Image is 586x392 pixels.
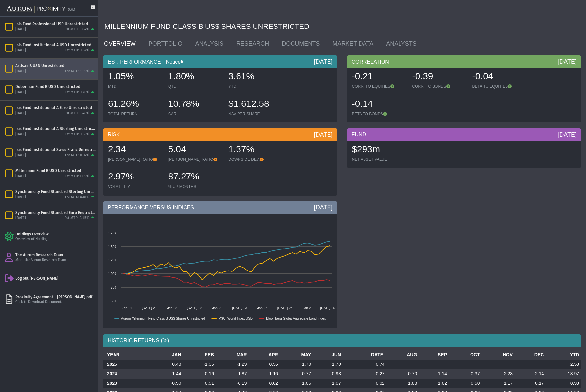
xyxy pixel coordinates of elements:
[103,128,337,141] div: RISK
[104,16,581,37] div: MILLENNIUM FUND CLASS B US$ SHARES UNRESTRICTED
[218,317,253,320] text: MSCI World Index USD
[108,245,116,249] text: 1 500
[347,55,581,68] div: CORRELATION
[15,48,26,53] div: [DATE]
[65,174,89,179] div: Est MTD: 1.05%
[352,71,373,81] span: -0.21
[212,306,222,310] text: Jan-23
[150,350,183,360] th: JAN
[347,128,581,141] div: FUND
[280,369,313,379] td: 0.77
[419,369,449,379] td: 1.14
[15,237,96,242] div: Overview of Holdings
[15,294,96,300] div: Proximity Agreement - [PERSON_NAME].pdf
[111,286,116,289] text: 750
[216,360,249,369] td: -1.29
[257,306,268,310] text: Jan-24
[168,84,222,89] div: QTD
[515,369,546,379] td: 2.14
[103,350,150,360] th: YEAR
[167,306,177,310] text: Jan-22
[103,334,581,347] div: HISTORIC RETURNS (%)
[472,70,526,84] div: -0.04
[249,379,280,388] td: 0.02
[108,258,116,262] text: 1 250
[228,157,282,162] div: DOWNSIDE DEV.
[419,350,449,360] th: SEP
[303,306,313,310] text: Jan-25
[314,131,333,139] div: [DATE]
[546,360,581,369] td: 2.53
[343,350,387,360] th: [DATE]
[168,157,222,162] div: [PERSON_NAME] RATIO
[313,369,343,379] td: 0.93
[15,63,96,68] div: Artisan B USD Unrestricted
[352,111,406,117] div: BETA TO BONDS
[108,98,162,111] div: 61.26%
[314,58,333,65] div: [DATE]
[168,98,222,111] div: 10.78%
[352,98,406,111] div: -0.14
[15,189,96,194] div: Synchronicity Fund Standard Sterling Unrestricted
[15,300,96,305] div: Click to Download Document.
[122,306,132,310] text: Jan-21
[103,201,337,214] div: PERFORMANCE VERSUS INDICES
[228,70,282,84] div: 3.61%
[7,2,65,16] img: Aurum-Proximity%20white.svg
[183,369,216,379] td: 0.16
[168,170,222,184] div: 87.27%
[387,379,419,388] td: 1.88
[482,350,515,360] th: NOV
[277,306,293,310] text: [DATE]-24
[249,360,280,369] td: 0.56
[546,350,581,360] th: YTD
[65,90,89,95] div: Est MTD: 0.76%
[108,184,162,189] div: VOLATILITY
[482,379,515,388] td: 1.17
[161,58,183,65] div: Notice
[249,350,280,360] th: APR
[15,21,96,27] div: Isis Fund Professional USD Unrestricted
[352,143,406,157] div: $293m
[65,48,89,53] div: Est MTD: 0.67%
[183,360,216,369] td: -1.35
[15,276,96,281] div: Log out [PERSON_NAME]
[108,84,162,89] div: MTD
[472,84,526,89] div: BETA TO EQUITIES
[412,84,466,89] div: CORR. TO BONDS
[313,350,343,360] th: JUN
[15,111,26,116] div: [DATE]
[65,153,89,158] div: Est MTD: 0.32%
[558,58,577,65] div: [DATE]
[15,232,96,237] div: Holdings Overview
[328,37,381,50] a: MARKET DATA
[515,379,546,388] td: 0.17
[103,369,150,379] th: 2024
[183,379,216,388] td: 0.91
[168,184,222,189] div: % UP MONTHS
[15,84,96,89] div: Doberman Fund B USD Unrestricted
[412,70,466,84] div: -0.39
[15,69,26,74] div: [DATE]
[216,379,249,388] td: -0.19
[343,379,387,388] td: 0.82
[64,111,89,116] div: Est MTD: 0.48%
[449,350,482,360] th: OCT
[546,369,581,379] td: 13.97
[168,143,222,157] div: 5.04
[320,306,335,310] text: [DATE]-25
[449,379,482,388] td: 0.58
[108,170,162,184] div: 2.97%
[15,132,26,137] div: [DATE]
[313,379,343,388] td: 1.07
[515,350,546,360] th: DEC
[314,203,333,211] div: [DATE]
[168,111,222,117] div: CAR
[65,69,89,74] div: Est MTD: 1.93%
[352,84,406,89] div: CORR. TO EQUITIES
[15,216,26,221] div: [DATE]
[15,210,96,215] div: Synchronicity Fund Standard Euro Restricted
[103,379,150,388] th: 2023
[121,317,205,320] text: Aurum Millennium Fund Class B US$ Shares Unrestricted
[15,126,96,131] div: Isis Fund Institutional A Sterling Unrestricted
